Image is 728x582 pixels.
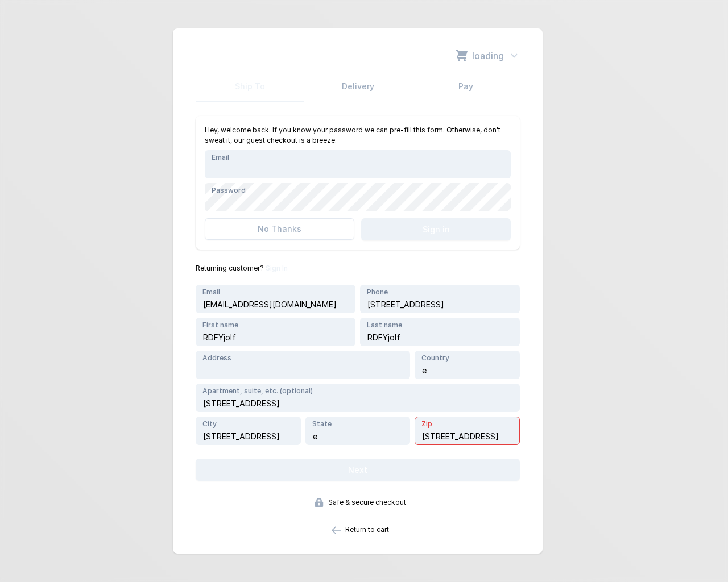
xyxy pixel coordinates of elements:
[417,419,432,429] label: Zip
[327,525,389,534] a: Return to cart
[207,185,246,196] label: Password
[198,320,238,330] label: First name
[361,218,511,240] button: Sign in
[472,49,504,63] span: loading
[456,49,520,63] button: loading
[205,218,354,240] button: No Thanks
[207,152,229,163] label: Email
[198,353,231,363] label: Address
[196,264,264,272] span: Returning customer?
[266,263,288,273] button: Sign In
[198,419,217,429] label: City
[348,464,367,476] span: Next
[196,459,520,481] button: Next
[362,287,388,297] label: Phone
[308,419,332,429] label: State
[196,81,304,102] a: Ship To
[205,125,511,145] div: Hey, welcome back . If you know your password we can pre-fill this form. Otherwise, don't sweat i...
[417,353,449,363] label: Country
[304,81,412,102] a: Delivery
[198,287,220,297] label: Email
[328,498,406,506] span: Safe & secure checkout
[362,320,402,330] label: Last name
[198,386,313,396] label: Apartment, suite, etc. (optional)
[412,81,520,102] a: Pay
